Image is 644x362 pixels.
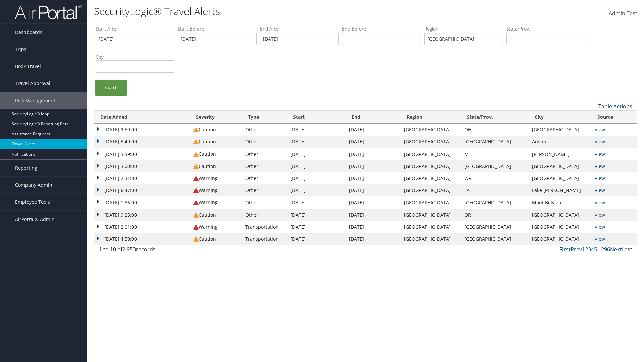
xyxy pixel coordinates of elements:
[461,111,529,124] th: State/Prov.: activate to sort column ascending
[400,148,461,160] td: [GEOGRAPHIC_DATA]
[345,111,400,124] th: End: activate to sort column ascending
[94,184,190,196] td: [DATE] 6:47:00
[287,148,345,160] td: [DATE]
[400,209,461,221] td: [GEOGRAPHIC_DATA]
[94,136,190,148] td: [DATE] 5:49:00
[609,3,637,24] a: Admin Test
[190,184,242,196] td: Warning
[461,209,529,221] td: OR
[96,25,174,32] label: Start After
[15,24,42,41] span: Dashboards
[461,221,529,233] td: [GEOGRAPHIC_DATA]
[260,25,339,32] label: End After
[15,160,37,176] span: Reporting
[242,111,287,124] th: Type: activate to sort column ascending
[601,246,610,253] a: 296
[529,172,591,184] td: [GEOGRAPHIC_DATA]
[461,184,529,196] td: LA
[15,177,52,193] span: Company Admin
[190,233,242,245] td: Caution
[15,41,26,58] span: Trips
[287,124,345,136] td: [DATE]
[591,111,637,124] th: Source: activate to sort column ascending
[529,136,591,148] td: Austin
[400,111,461,124] th: Region: activate to sort column ascending
[15,4,82,20] img: airportal-logo.png
[461,124,529,136] td: OH
[529,184,591,196] td: Lake [PERSON_NAME]
[461,172,529,184] td: WV
[193,127,199,133] img: alert-flat-solid-caution.png
[345,196,400,208] td: [DATE]
[529,148,591,160] td: [PERSON_NAME]
[193,152,199,157] img: alert-flat-solid-caution.png
[15,92,55,109] span: Risk Management
[400,160,461,172] td: [GEOGRAPHIC_DATA]
[190,111,242,124] th: Severity: activate to sort column ascending
[345,209,400,221] td: [DATE]
[591,246,594,253] a: 4
[287,111,345,124] th: Start: activate to sort column ascending
[242,184,287,196] td: Other
[287,172,345,184] td: [DATE]
[287,233,345,245] td: [DATE]
[461,136,529,148] td: [GEOGRAPHIC_DATA]
[529,111,591,124] th: City: activate to sort column ascending
[622,246,632,253] a: Last
[94,196,190,208] td: [DATE] 1:36:00
[242,196,287,208] td: Other
[287,209,345,221] td: [DATE]
[529,124,591,136] td: [GEOGRAPHIC_DATA]
[287,184,345,196] td: [DATE]
[94,160,190,172] td: [DATE] 3:00:00
[529,221,591,233] td: [GEOGRAPHIC_DATA]
[529,160,591,172] td: [GEOGRAPHIC_DATA]
[461,196,529,208] td: [GEOGRAPHIC_DATA]
[178,25,257,32] label: Start Before
[242,148,287,160] td: Other
[345,148,400,160] td: [DATE]
[345,160,400,172] td: [DATE]
[559,246,571,253] a: First
[342,25,421,32] label: End Before
[345,184,400,196] td: [DATE]
[595,163,605,169] a: View
[461,160,529,172] td: [GEOGRAPHIC_DATA]
[609,10,637,17] span: Admin Test
[190,124,242,136] td: Caution
[190,221,242,233] td: Warning
[94,233,190,245] td: [DATE] 4:59:00
[193,164,199,169] img: alert-flat-solid-caution.png
[242,209,287,221] td: Other
[610,246,622,253] a: Next
[190,209,242,221] td: Caution
[345,221,400,233] td: [DATE]
[400,124,461,136] td: [GEOGRAPHIC_DATA]
[597,246,601,253] span: …
[598,103,632,110] a: Table Actions
[529,209,591,221] td: [GEOGRAPHIC_DATA]
[506,25,585,32] label: State/Prov.
[287,136,345,148] td: [DATE]
[595,199,605,206] a: View
[595,138,605,145] a: View
[287,196,345,208] td: [DATE]
[582,246,585,253] a: 1
[193,176,199,181] img: alert-flat-solid-warning.png
[345,124,400,136] td: [DATE]
[94,4,456,18] h1: SecurityLogic® Travel Alerts
[15,211,55,228] span: AirPortal® Admin
[242,124,287,136] td: Other
[400,221,461,233] td: [GEOGRAPHIC_DATA]
[242,136,287,148] td: Other
[242,160,287,172] td: Other
[190,172,242,184] td: Warning
[595,175,605,181] a: View
[571,246,582,253] a: Prev
[287,221,345,233] td: [DATE]
[193,213,199,218] img: alert-flat-solid-caution.png
[585,246,588,253] a: 2
[400,136,461,148] td: [GEOGRAPHIC_DATA]
[588,246,591,253] a: 3
[190,160,242,172] td: Caution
